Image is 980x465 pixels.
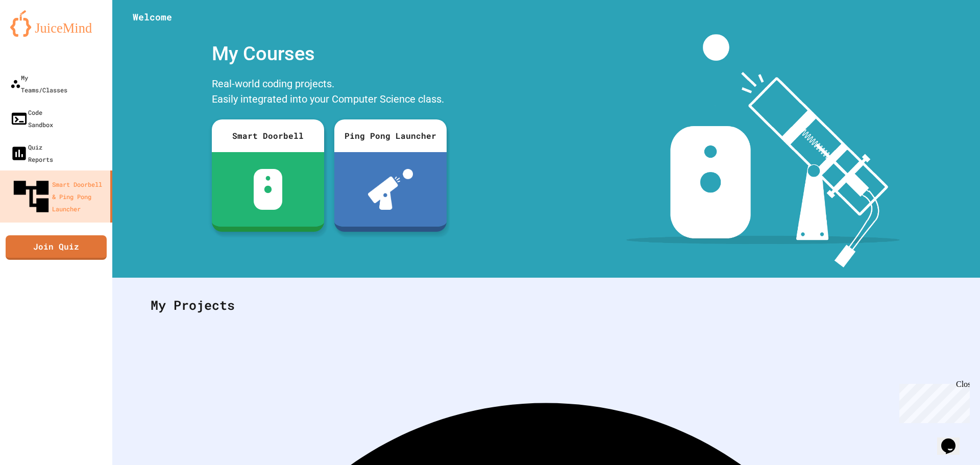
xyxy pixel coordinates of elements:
[212,119,324,152] div: Smart Doorbell
[895,380,970,423] iframe: chat widget
[140,285,952,325] div: My Projects
[626,34,900,267] img: banner-image-my-projects.png
[207,34,452,74] div: My Courses
[254,169,283,210] img: sdb-white.svg
[207,74,452,112] div: Real-world coding projects. Easily integrated into your Computer Science class.
[6,235,107,260] a: Join Quiz
[10,141,53,165] div: Quiz Reports
[334,119,447,152] div: Ping Pong Launcher
[10,10,102,37] img: logo-orange.svg
[10,71,67,96] div: My Teams/Classes
[368,169,413,210] img: ppl-with-ball.png
[937,424,970,455] iframe: chat widget
[4,4,70,65] div: Chat with us now!Close
[10,176,106,217] div: Smart Doorbell & Ping Pong Launcher
[10,106,53,131] div: Code Sandbox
